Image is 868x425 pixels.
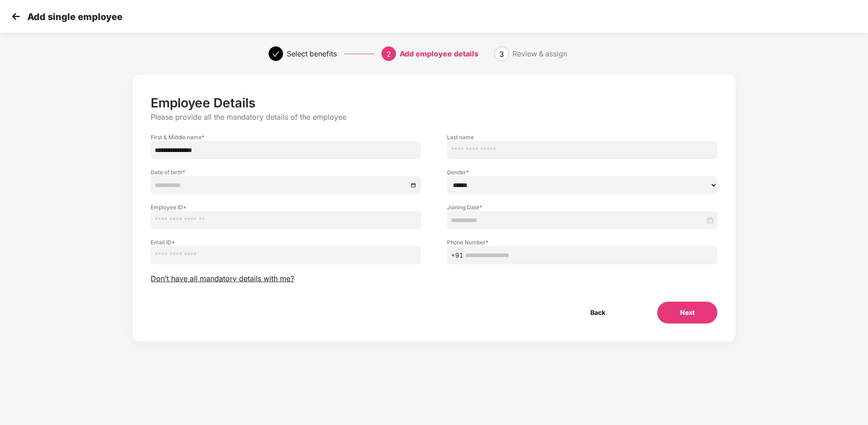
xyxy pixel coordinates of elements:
span: check [272,51,279,58]
p: Add single employee [27,11,122,22]
button: Next [657,302,717,324]
label: Employee ID [151,203,421,211]
p: Please provide all the mandatory details of the employee [151,112,717,122]
span: +91 [451,250,463,260]
label: Email ID [151,238,421,246]
label: Phone Number [447,238,717,246]
div: Select benefits [287,46,337,61]
label: Gender [447,168,717,176]
div: Add employee details [400,46,478,61]
img: svg+xml;base64,PHN2ZyB4bWxucz0iaHR0cDovL3d3dy53My5vcmcvMjAwMC9zdmciIHdpZHRoPSIzMCIgaGVpZ2h0PSIzMC... [9,10,23,23]
label: Last name [447,133,717,141]
span: 3 [499,50,504,59]
div: Review & assign [513,46,567,61]
button: Back [568,302,628,324]
label: First & Middle name [151,133,421,141]
p: Employee Details [151,95,717,111]
label: Date of birth [151,168,421,176]
span: Don’t have all mandatory details with me? [151,274,294,283]
span: 2 [386,50,391,59]
label: Joining Date [447,203,717,211]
